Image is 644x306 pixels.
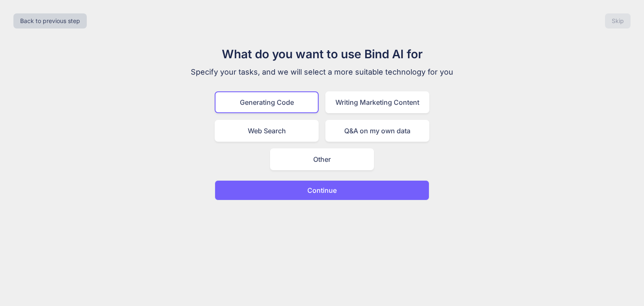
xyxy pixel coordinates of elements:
[215,120,319,142] div: Web Search
[181,66,463,78] p: Specify your tasks, and we will select a more suitable technology for you
[13,13,87,29] button: Back to previous step
[215,91,319,113] div: Generating Code
[215,180,429,200] button: Continue
[307,185,337,195] p: Continue
[270,148,374,170] div: Other
[181,45,463,63] h1: What do you want to use Bind AI for
[605,13,631,29] button: Skip
[325,120,429,142] div: Q&A on my own data
[325,91,429,113] div: Writing Marketing Content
